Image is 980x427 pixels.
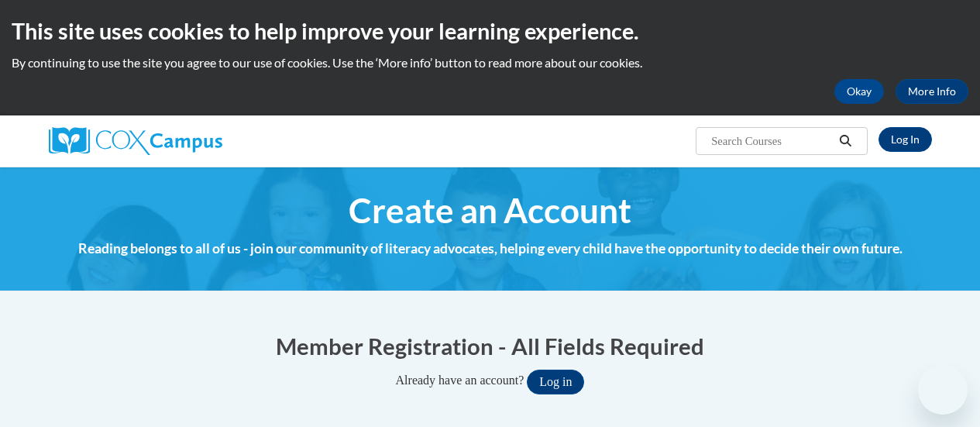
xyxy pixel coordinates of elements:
h1: Member Registration - All Fields Required [49,330,932,362]
img: Cox Campus [49,127,222,155]
span: Already have an account? [396,374,524,387]
a: More Info [896,79,968,104]
span: Create an Account [349,190,631,231]
p: By continuing to use the site you agree to our use of cookies. Use the ‘More info’ button to read... [12,54,968,71]
h2: This site uses cookies to help improve your learning experience. [12,15,968,46]
iframe: Button to launch messaging window [918,365,968,415]
input: Search Courses [710,132,834,150]
button: Search [834,132,857,150]
a: Log In [879,127,932,152]
button: Okay [834,79,884,104]
button: Log in [527,370,584,394]
h4: Reading belongs to all of us - join our community of literacy advocates, helping every child have... [49,239,932,259]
